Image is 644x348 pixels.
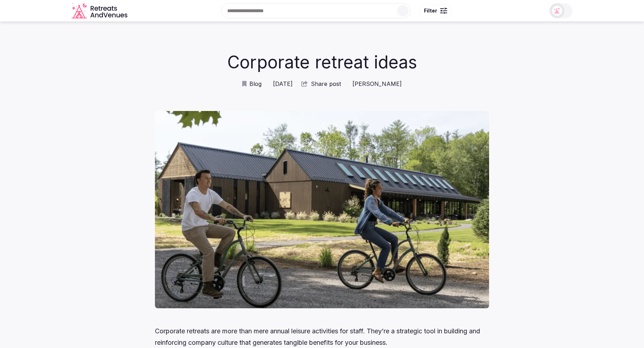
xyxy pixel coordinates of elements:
[242,80,262,88] a: Blog
[72,3,129,19] svg: Retreats and Venues company logo
[552,6,562,16] img: Matt Grant Oakes
[419,4,452,18] button: Filter
[311,80,341,88] span: Share post
[424,7,437,14] span: Filter
[72,3,129,19] a: Visit the homepage
[155,111,489,308] img: Corporate retreat ideas
[350,80,402,88] a: [PERSON_NAME]
[352,80,402,88] span: [PERSON_NAME]
[176,50,468,74] h1: Corporate retreat ideas
[249,80,262,88] span: Blog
